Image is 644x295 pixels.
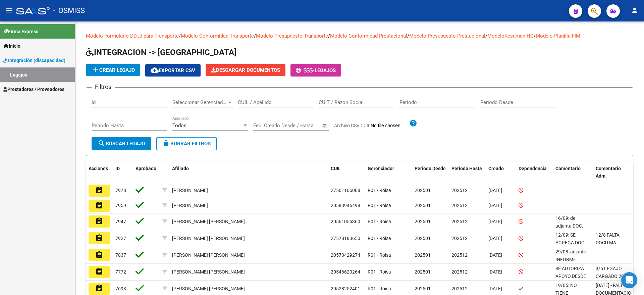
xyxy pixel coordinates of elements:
span: 20561055360 [331,219,360,224]
span: INTEGRACION -> [GEOGRAPHIC_DATA] [86,48,236,57]
span: Periodo Hasta [451,166,482,171]
span: - [296,67,315,73]
datatable-header-cell: CUIL [328,161,365,184]
input: Fecha inicio [253,122,280,129]
span: [DATE] [488,286,502,291]
mat-icon: cloud_download [151,66,159,74]
datatable-header-cell: ID [113,161,133,184]
mat-icon: delete [162,139,170,147]
span: Legajos [315,67,336,73]
span: 7978 [115,188,126,193]
datatable-header-cell: Dependencia [516,161,553,184]
span: 20573429274 [331,252,360,258]
div: [PERSON_NAME] [PERSON_NAME] [172,218,245,226]
span: 202512 [451,286,468,291]
span: Buscar Legajo [98,141,145,147]
span: 7959 [115,203,126,208]
span: Creado [488,166,504,171]
mat-icon: assignment [95,267,103,276]
mat-icon: assignment [95,284,103,292]
input: Fecha fin [286,122,319,129]
span: 202501 [415,236,431,241]
span: [DATE] [488,203,502,208]
button: -Legajos [290,64,341,77]
span: 202501 [415,286,431,291]
span: Gerenciador [368,166,394,171]
span: 20583946498 [331,203,360,208]
mat-icon: assignment [95,186,103,194]
datatable-header-cell: Acciones [86,161,113,184]
span: Archivo CSV CUIL [334,123,371,128]
a: Modelo Formulario DDJJ para Transporte [86,33,179,39]
a: Modelo Conformidad Transporte [181,33,254,39]
button: Open calendar [321,122,329,130]
span: Crear Legajo [91,67,135,73]
span: 202512 [451,252,468,258]
span: Dependencia [519,166,547,171]
span: 7927 [115,236,126,241]
span: Integración (discapacidad) [3,57,65,64]
a: ModeloResumen HC [487,33,534,39]
span: 12/09: SE AGREGA DOC. NUEVA APOYO 18/08: POR EL MOMENTO no va a estar realizanda MA. [555,232,587,284]
span: R01 - Roisa [368,286,391,291]
span: 202512 [451,236,468,241]
span: 27561106008 [331,188,360,193]
input: Archivo CSV CUIL [371,123,409,129]
mat-icon: menu [5,6,13,14]
button: Buscar Legajo [92,137,151,150]
span: 202512 [451,219,468,224]
span: Periodo Desde [415,166,446,171]
div: [PERSON_NAME] [PERSON_NAME] [172,285,245,293]
span: CUIL [331,166,341,171]
datatable-header-cell: Periodo Desde [412,161,449,184]
span: 20546620264 [331,269,360,275]
span: 27578183650 [331,236,360,241]
span: Comentario [555,166,581,171]
span: - OSMISS [53,3,85,18]
span: Aprobado [136,166,156,171]
span: R01 - Roisa [368,269,391,275]
div: [PERSON_NAME] [PERSON_NAME] [172,235,245,242]
span: Exportar CSV [151,67,195,73]
mat-icon: assignment [95,234,103,242]
span: Inicio [3,42,20,50]
span: [DATE] [488,236,502,241]
span: R01 - Roisa [368,236,391,241]
h3: Filtros [92,82,115,92]
span: R01 - Roisa [368,203,391,208]
button: Descargar Documentos [206,64,285,76]
mat-icon: search [98,139,106,147]
span: ID [115,166,120,171]
span: 202512 [451,269,468,275]
span: 202501 [415,219,431,224]
mat-icon: assignment [95,251,103,259]
div: [PERSON_NAME] [PERSON_NAME] [172,251,245,259]
button: Borrar Filtros [156,137,217,150]
span: Afiliado [172,166,189,171]
button: Exportar CSV [145,64,201,77]
span: 7947 [115,219,126,224]
span: 7772 [115,269,126,275]
span: Firma Express [3,28,38,35]
span: 20528252401 [331,286,360,291]
datatable-header-cell: Periodo Hasta [449,161,486,184]
a: Modelo Conformidad Prestacional [330,33,407,39]
span: R01 - Roisa [368,219,391,224]
datatable-header-cell: Creado [486,161,516,184]
a: Modelo Planilla FIM [536,33,580,39]
span: [DATE] [488,219,502,224]
span: [DATE] [488,269,502,275]
span: Descargar Documentos [211,67,280,73]
mat-icon: person [631,6,639,14]
span: 202501 [415,188,431,193]
datatable-header-cell: Afiliado [169,161,328,184]
span: 202512 [451,203,468,208]
span: 202501 [415,269,431,275]
span: 7693 [115,286,126,291]
mat-icon: assignment [95,201,103,209]
mat-icon: add [91,66,99,74]
span: 202512 [451,188,468,193]
span: R01 - Roisa [368,188,391,193]
span: [DATE] [488,188,502,193]
span: 7837 [115,252,126,258]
